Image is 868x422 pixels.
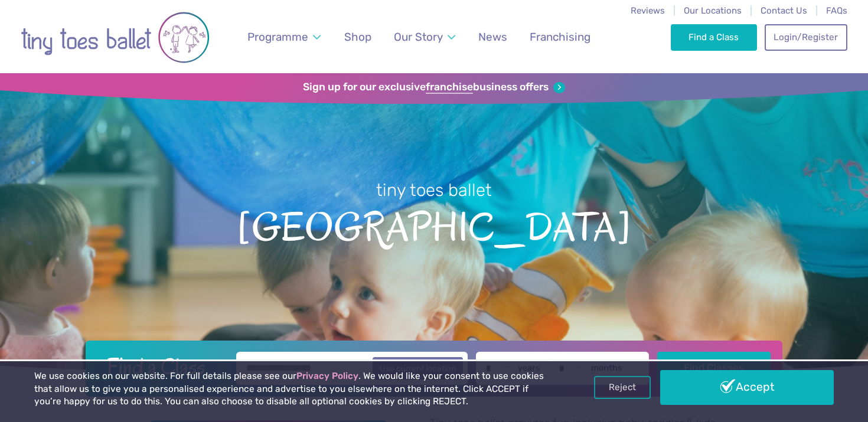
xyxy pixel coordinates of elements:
[671,24,758,50] a: Find a Class
[426,81,473,94] strong: franchise
[242,23,327,51] a: Programme
[339,23,377,51] a: Shop
[34,370,554,408] p: We use cookies on our website. For full details please see our . We would like your consent to us...
[657,352,771,385] button: Find Classes
[472,23,513,51] a: News
[761,5,807,16] a: Contact Us
[344,30,371,44] span: Shop
[373,357,463,380] button: Use current location
[21,8,210,67] img: tiny toes ballet
[247,30,308,44] span: Programme
[394,30,443,44] span: Our Story
[524,23,596,51] a: Franchising
[660,370,834,404] a: Accept
[684,5,742,16] a: Our Locations
[530,30,590,44] span: Franchising
[631,5,665,16] a: Reviews
[97,352,229,381] h2: Find a Class
[21,202,847,250] span: [GEOGRAPHIC_DATA]
[826,5,847,16] a: FAQs
[376,180,492,200] small: tiny toes ballet
[303,81,564,94] a: Sign up for our exclusivefranchisebusiness offers
[594,376,651,398] a: Reject
[389,23,461,51] a: Our Story
[296,371,358,381] a: Privacy Policy
[765,24,847,50] a: Login/Register
[478,30,507,44] span: News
